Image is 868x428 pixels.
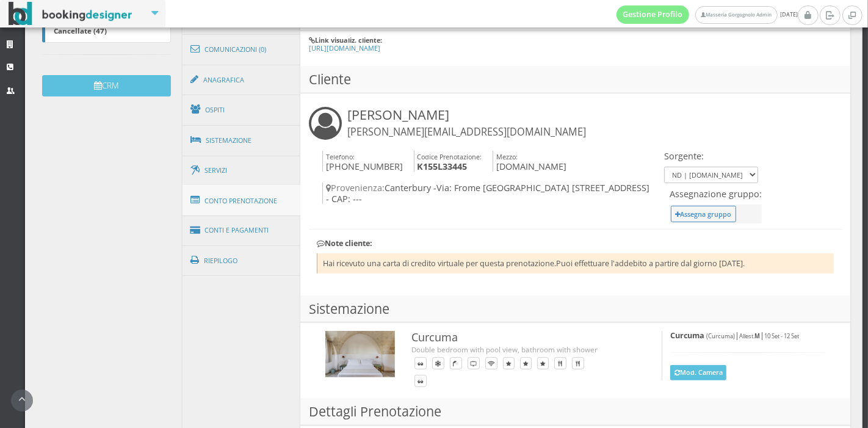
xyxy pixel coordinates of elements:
small: 10 Set - 12 Set [764,332,799,340]
a: Sistemazione [183,125,301,156]
a: Conto Prenotazione [183,185,301,217]
button: CRM [42,75,171,96]
h5: | | [670,331,825,340]
h4: Assegnazione gruppo: [670,189,762,199]
small: [PERSON_NAME][EMAIL_ADDRESS][DOMAIN_NAME] [347,125,586,139]
b: Cancellate (47) [54,26,107,35]
h3: [PERSON_NAME] [347,107,586,139]
b: Curcuma [670,330,704,341]
h3: Sistemazione [300,296,850,323]
span: Via: Frome [GEOGRAPHIC_DATA] [STREET_ADDRESS] [436,182,649,194]
a: Riepilogo [183,245,301,277]
h3: Curcuma [411,331,637,344]
b: Link visualiz. cliente: [315,35,382,45]
a: Cancellate (47) [42,20,171,43]
h4: Sorgente: [664,151,758,161]
b: Note cliente: [317,238,372,248]
a: Conti e Pagamenti [183,215,301,246]
a: Gestione Profilo [617,5,690,24]
small: (Curcuma) [706,332,735,340]
img: 4ce60923592811eeb13b0a069e529790.jpg [325,331,395,377]
button: Mod. Camera [670,365,726,380]
span: - CAP: --- [326,193,362,205]
img: BookingDesigner.com [9,2,132,26]
h4: [PHONE_NUMBER] [322,151,403,172]
h3: Dettagli Prenotazione [300,398,850,426]
small: Allest. [739,332,760,340]
button: Assegna gruppo [671,206,736,222]
small: Codice Prenotazione: [417,152,482,161]
div: Double bedroom with pool view, bathroom with shower [411,344,637,355]
a: Comunicazioni (0) [183,34,301,65]
a: Anagrafica [183,64,301,96]
b: K155L33445 [417,161,467,172]
span: Provenienza: [326,182,385,194]
a: Masseria Gorgognolo Admin [695,6,777,24]
small: Mezzo: [496,152,518,161]
h4: [DOMAIN_NAME] [493,151,566,172]
a: [URL][DOMAIN_NAME] [309,43,380,53]
b: M [754,332,760,340]
li: Hai ricevuto una carta di credito virtuale per questa prenotazione.Puoi effettuare l'addebito a p... [317,253,834,273]
h3: Cliente [300,66,850,93]
a: Ospiti [183,94,301,126]
a: Servizi [183,155,301,186]
h4: Canterbury - [322,183,661,204]
span: [DATE] [617,5,798,24]
small: Telefono: [326,152,355,161]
